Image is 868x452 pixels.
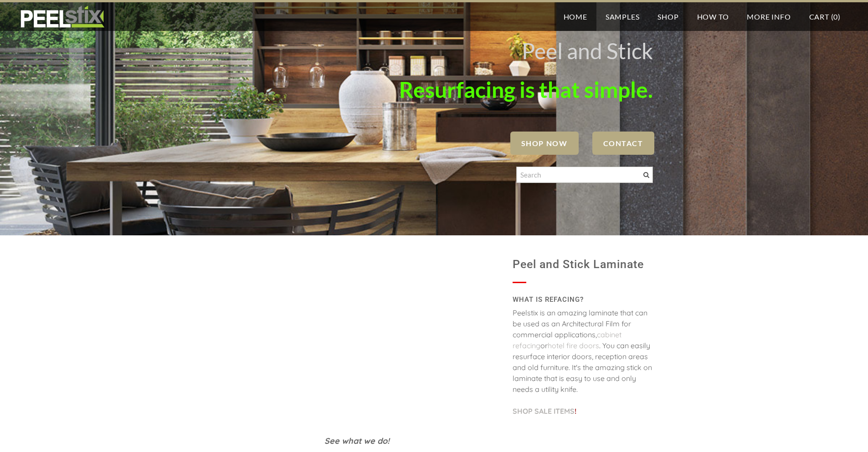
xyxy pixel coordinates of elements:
[522,38,653,64] font: Peel and Stick ​
[18,5,106,28] img: REFACE SUPPLIES
[516,167,653,183] input: Search
[555,2,596,31] a: Home
[833,12,838,21] span: 0
[324,436,390,446] font: See what we do!
[513,292,653,307] h2: WHAT IS REFACING?
[648,2,688,31] a: Shop
[399,76,653,102] font: Resurfacing is that simple.
[548,341,599,350] a: hotel fire doors
[592,132,654,155] a: Contact
[513,307,653,426] div: Peelstix is an amazing laminate that can be used as an Architectural Film for commercial applicat...
[513,254,653,275] h1: Peel and Stick Laminate
[596,2,649,31] a: Samples
[510,132,579,155] a: SHOP NOW
[800,2,850,31] a: Cart (0)
[643,172,649,178] span: Search
[513,406,575,416] a: SHOP SALE ITEMS
[738,2,800,31] a: More Info
[688,2,738,31] a: How To
[513,330,621,350] a: cabinet refacing
[513,406,576,416] font: !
